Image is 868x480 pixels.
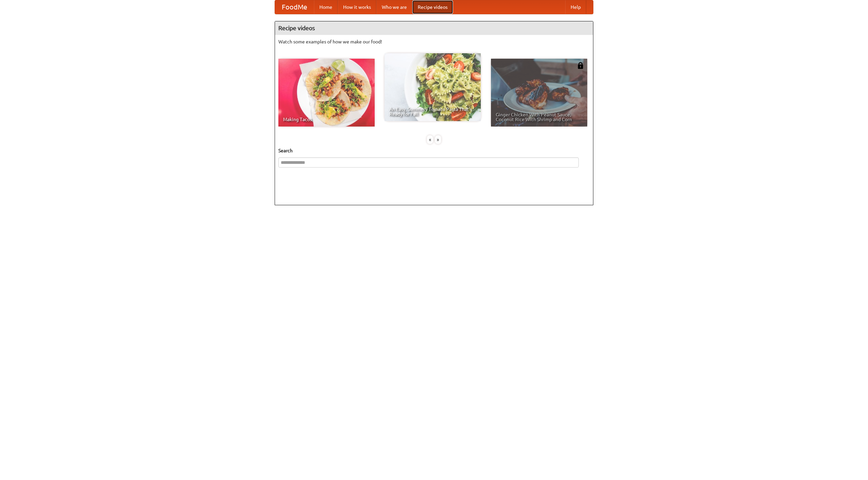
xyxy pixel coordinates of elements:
a: An Easy, Summery Tomato Pasta That's Ready for Fall [384,53,481,121]
div: » [435,135,441,144]
a: How it works [338,0,376,14]
div: « [427,135,433,144]
p: Watch some examples of how we make our food! [278,38,590,45]
h5: Search [278,147,590,154]
a: Help [565,0,586,14]
a: Making Tacos [278,59,375,127]
a: FoodMe [275,0,314,14]
a: Who we are [376,0,412,14]
a: Home [314,0,338,14]
h4: Recipe videos [275,21,593,35]
a: Recipe videos [412,0,453,14]
span: Making Tacos [283,117,370,122]
span: An Easy, Summery Tomato Pasta That's Ready for Fall [389,107,476,116]
img: 483408.png [577,62,584,69]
